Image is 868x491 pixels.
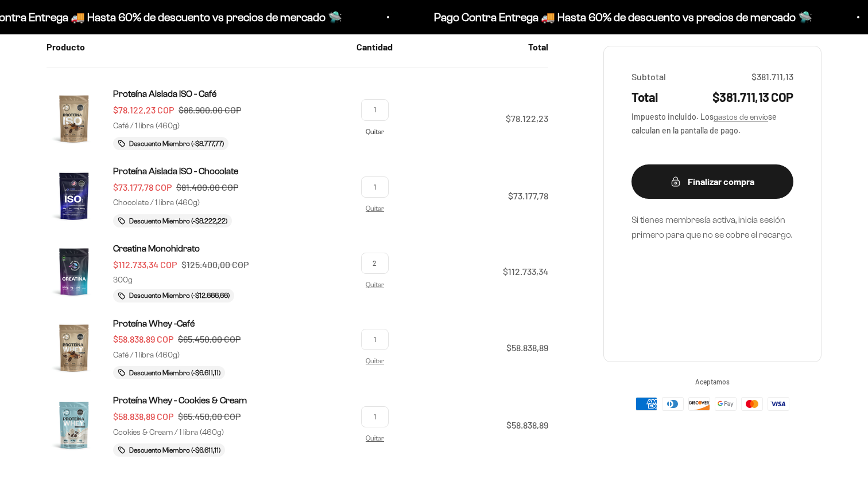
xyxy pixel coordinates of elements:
p: Pago Contra Entrega 🚚 Hasta 60% de descuento vs precios de mercado 🛸 [430,8,808,26]
td: $78.122,23 [402,68,548,164]
li: Descuento Miembro (-$6.611,11) [113,443,225,457]
span: Creatina Monohidrato [113,243,200,253]
compare-at-price: $86.900,00 COP [179,103,241,117]
div: Finalizar compra [654,174,770,189]
p: 300g [113,274,133,286]
input: Cambiar cantidad [361,253,389,274]
p: Café / 1 libra (460g) [113,120,180,132]
button: Finalizar compra [631,164,793,199]
a: Eliminar Proteína Whey -Café - Café / 1 libra (460g) [366,357,384,364]
span: $381.711,13 [751,69,793,84]
span: Proteína Whey -Café [113,319,195,328]
compare-at-price: $65.450,00 COP [178,332,241,347]
span: Aceptamos [603,376,821,387]
a: Eliminar Creatina Monohidrato - 300g [366,281,384,288]
img: Proteína Whey - Cookies & Cream [46,398,102,453]
a: Eliminar Proteína Whey - Cookies &amp; Cream - Cookies &amp; Cream / 1 libra (460g) [366,434,384,442]
td: $112.733,34 [402,241,548,316]
span: Subtotal [631,69,666,84]
th: Producto [46,26,347,68]
p: Café / 1 libra (460g) [113,349,180,362]
img: Proteína Aislada ISO - Chocolate [46,168,102,223]
sale-price: $58.838,89 COP [113,332,173,347]
p: Chocolate / 1 libra (460g) [113,197,200,209]
li: Descuento Miembro (-$8.777,77) [113,137,228,150]
p: Cookies & Cream / 1 libra (460g) [113,426,224,439]
span: Proteína Aislada ISO - Café [113,89,216,99]
input: Cambiar cantidad [361,329,389,350]
a: Proteína Aislada ISO - Café [113,87,241,101]
td: $58.838,89 [402,393,548,475]
a: Creatina Monohidrato [113,241,249,256]
a: gastos de envío [714,113,768,121]
span: Impuesto incluido. Los se calculan en la pantalla de pago. [631,111,793,137]
span: Proteína Whey - Cookies & Cream [113,395,247,405]
a: Proteína Whey - Cookies & Cream [113,393,247,408]
p: Si tienes membresía activa, inicia sesión primero para que no se cobre el recargo. [631,213,793,242]
sale-price: $73.177,78 COP [113,180,172,195]
compare-at-price: $65.450,00 COP [178,409,241,424]
sale-price: $78.122,23 COP [113,103,174,117]
td: $73.177,78 [402,164,548,241]
input: Cambiar cantidad [361,406,389,427]
td: $58.838,89 [402,316,548,394]
th: Cantidad [347,26,402,68]
th: Total [402,26,548,68]
compare-at-price: $81.400,00 COP [176,180,238,195]
compare-at-price: $125.400,00 COP [181,257,249,272]
a: Proteína Whey -Café [113,316,241,331]
img: Proteína Whey -Café [46,320,102,375]
li: Descuento Miembro (-$8.222,22) [113,214,232,227]
iframe: Social Login Buttons [631,261,793,339]
li: Descuento Miembro (-$12.666,66) [113,289,234,302]
span: $381.711,13 COP [712,89,793,107]
sale-price: $58.838,89 COP [113,409,173,424]
span: Total [631,89,658,107]
a: Eliminar Proteína Aislada ISO - Chocolate - Chocolate / 1 libra (460g) [366,205,384,212]
img: Creatina Monohidrato [46,244,102,299]
img: Proteína Aislada ISO - Café [46,91,102,146]
sale-price: $112.733,34 COP [113,257,177,272]
input: Cambiar cantidad [361,176,389,198]
li: Descuento Miembro (-$6.611,11) [113,366,225,379]
input: Cambiar cantidad [361,99,389,120]
span: Proteína Aislada ISO - Chocolate [113,166,238,176]
a: Proteína Aislada ISO - Chocolate [113,164,238,179]
a: Eliminar Proteína Aislada ISO - Café - Café / 1 libra (460g) [366,128,384,135]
